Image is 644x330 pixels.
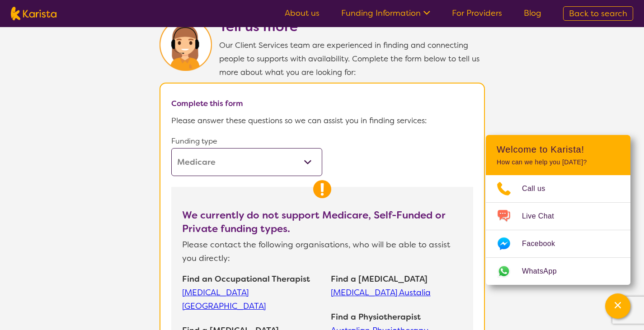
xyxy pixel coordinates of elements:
a: Funding Information [341,8,430,19]
span: Facebook [522,237,566,251]
img: Warning [313,180,331,198]
a: For Providers [452,8,502,19]
ul: Choose channel [486,175,630,285]
h2: Welcome to Karista! [497,144,620,155]
span: Back to search [569,8,627,19]
a: Back to search [563,6,633,21]
a: [MEDICAL_DATA] Austalia [331,286,462,299]
b: Complete this form [171,98,243,108]
span: WhatsApp [522,265,568,278]
b: Find a Physiotherapist [331,311,421,322]
b: Find a [MEDICAL_DATA] [331,274,428,284]
span: Live Chat [522,209,565,223]
a: Web link opens in a new tab. [486,258,630,285]
h2: Tell us more [219,19,485,35]
b: Find an Occupational Therapist [182,274,310,284]
p: Our Client Services team are experienced in finding and connecting people to supports with availa... [219,38,485,79]
div: Channel Menu [486,135,630,285]
p: Funding type [171,135,322,148]
p: How can we help you [DATE]? [497,158,620,166]
p: Please contact the following organisations, who will be able to assist you directly: [182,236,462,265]
p: Please answer these questions so we can assist you in finding services: [171,114,473,127]
b: We currently do not support Medicare, Self-Funded or Private funding types. [182,209,445,235]
a: About us [285,8,320,19]
button: Channel Menu [605,293,630,319]
a: Blog [524,8,541,19]
a: [MEDICAL_DATA] [GEOGRAPHIC_DATA] [182,286,322,313]
img: Karista Client Service [160,19,212,71]
span: Call us [522,182,556,195]
img: Karista logo [11,7,56,20]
